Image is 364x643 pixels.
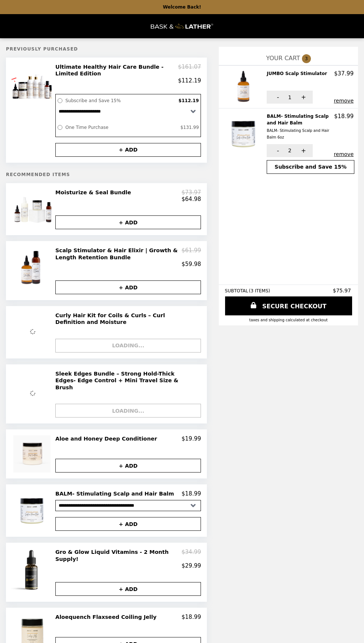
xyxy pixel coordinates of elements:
button: + ADD [55,459,201,472]
a: SECURE CHECKOUT [225,296,352,315]
button: + [292,91,313,104]
h2: JUMBO Scalp Stimulator [267,70,330,77]
h5: Previously Purchased [6,46,207,52]
p: $18.99 [182,614,201,620]
button: + ADD [55,517,201,531]
span: SUBTOTAL [225,288,249,293]
img: Scalp Stimulator & Hair Elixir | Growth & Length Retention Bundle [11,247,55,289]
label: $112.19 [177,96,201,105]
select: Select a subscription option [56,105,201,118]
h2: BALM- Stimulating Scalp and Hair Balm [55,490,177,497]
img: BALM- Stimulating Scalp and Hair Balm [12,490,54,531]
p: $19.99 [182,435,201,442]
p: $18.99 [334,113,354,120]
img: Aloe and Honey Deep Conditioner [13,435,52,472]
img: JUMBO Scalp Stimulator [227,70,262,104]
button: + ADD [55,143,201,157]
label: One Time Purchase [64,123,179,132]
button: remove [334,98,354,104]
p: $59.98 [182,261,201,267]
button: - [267,144,287,157]
button: + [292,144,313,157]
span: 3 [302,54,311,63]
h2: Curly Hair Kit for Coils & Curls – Curl Definition and Moisture [55,312,197,326]
button: + ADD [55,582,201,596]
p: $161.07 [178,64,201,77]
h2: Scalp Stimulator & Hair Elixir | Growth & Length Retention Bundle [55,247,182,261]
span: 2 [288,147,292,153]
p: $29.99 [182,562,201,569]
p: $37.99 [334,70,354,77]
p: $18.99 [182,490,201,497]
p: $34.99 [182,549,201,562]
span: ( 3 ITEMS ) [249,288,270,293]
p: $73.97 [182,189,201,196]
h2: Ultimate Healthy Hair Care Bundle - Limited Edition [55,64,178,77]
button: + ADD [55,280,201,294]
span: 1 [288,94,292,100]
h2: BALM- Stimulating Scalp and Hair Balm [267,113,334,141]
span: $75.97 [333,288,352,293]
span: YOUR CART [266,55,300,62]
img: BALM- Stimulating Scalp and Hair Balm [222,113,266,155]
p: $61.99 [182,247,201,261]
img: Ultimate Healthy Hair Care Bundle - Limited Edition [11,64,55,105]
label: $131.99 [179,123,201,132]
h2: Moisturize & Seal Bundle [55,189,134,196]
div: Taxes and Shipping calculated at checkout [225,318,352,322]
h2: Sleek Edges Bundle – Strong Hold-Thick Edges- Edge Control + Mini Travel Size & Brush [55,370,197,391]
button: + ADD [55,215,201,229]
img: Moisturize & Seal Bundle [12,189,53,229]
img: Gro & Glow Liquid Vitamins - 2 Month Supply! [11,549,55,590]
p: $112.19 [178,77,201,84]
div: BALM- Stimulating Scalp and Hair Balm 6oz [267,127,331,141]
h2: Gro & Glow Liquid Vitamins - 2 Month Supply! [55,549,182,562]
h2: Aloequench Flaxseed Coiling Jelly [55,614,159,620]
label: Subscribe and Save 15% [64,96,177,105]
select: Select a product variant [55,500,201,511]
button: remove [334,151,354,157]
button: Subscribe and Save 15% [267,160,354,174]
p: $64.98 [182,196,201,202]
p: Welcome Back! [163,4,201,10]
h2: Aloe and Honey Deep Conditioner [55,435,160,442]
button: - [267,91,287,104]
img: Brand Logo [151,19,213,34]
h5: Recommended Items [6,172,207,177]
